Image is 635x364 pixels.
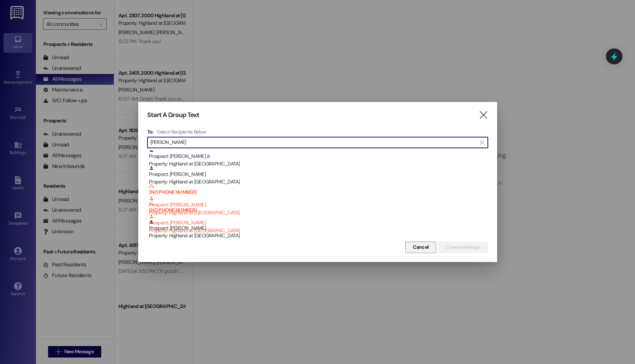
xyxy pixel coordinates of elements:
div: (NO PHONE NUMBER) Prospect: [PERSON_NAME]Property: Highland at [GEOGRAPHIC_DATA] [147,183,488,201]
div: Prospect: [PERSON_NAME] [149,219,488,240]
button: Cancel [405,242,436,253]
div: Prospect: [PERSON_NAME]Property: Highland at [GEOGRAPHIC_DATA] [147,219,488,237]
div: Prospect: [PERSON_NAME] [149,165,488,186]
div: Property: Highland at [GEOGRAPHIC_DATA] [149,160,488,168]
div: Prospect: [PERSON_NAME] [149,201,488,234]
div: Prospect: [PERSON_NAME] [149,183,488,216]
input: Search for any contact or apartment [150,137,476,148]
i:  [478,111,488,119]
b: (NO PHONE NUMBER) [149,201,488,213]
span: Create Message [445,243,480,251]
button: Create Message [438,242,488,253]
i:  [480,140,484,145]
h3: Start A Group Text [147,111,200,119]
button: Clear text [476,137,488,148]
h3: To: [147,129,154,135]
div: (NO PHONE NUMBER) Prospect: [PERSON_NAME]Property: Highland at [GEOGRAPHIC_DATA] [147,201,488,219]
div: Prospect: [PERSON_NAME] A [149,148,488,168]
span: Cancel [413,243,429,251]
b: (NO PHONE NUMBER) [149,183,488,195]
div: Prospect: [PERSON_NAME]Property: Highland at [GEOGRAPHIC_DATA] [147,165,488,183]
h4: Select Recipients Below [157,129,206,135]
div: Prospect: [PERSON_NAME] AProperty: Highland at [GEOGRAPHIC_DATA] [147,148,488,165]
div: Property: Highland at [GEOGRAPHIC_DATA] [149,232,488,239]
div: Property: Highland at [GEOGRAPHIC_DATA] [149,178,488,186]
